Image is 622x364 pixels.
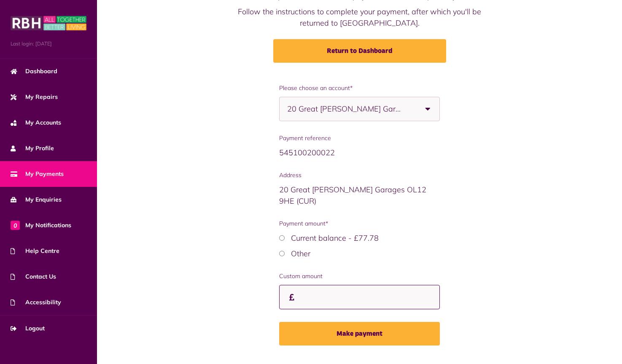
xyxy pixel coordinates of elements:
span: My Repairs [11,93,58,101]
a: Return to Dashboard [273,39,446,63]
span: My Notifications [11,221,71,230]
p: Follow the instructions to complete your payment, after which you'll be returned to [GEOGRAPHIC_D... [237,6,482,29]
span: My Profile [11,144,54,153]
span: My Enquiries [11,195,62,204]
span: Dashboard [11,67,57,76]
span: My Payments [11,170,64,178]
span: Help Centre [11,247,59,255]
span: Payment reference [279,134,440,143]
span: Contact Us [11,272,56,281]
span: Address [279,171,440,180]
img: MyRBH [11,15,86,32]
span: Last login: [DATE] [11,40,86,48]
span: Please choose an account* [279,84,440,93]
span: 545100200022 [279,148,335,157]
label: Custom amount [279,272,440,281]
span: My Accounts [11,118,61,127]
button: Make payment [279,322,440,345]
label: Current balance - £77.78 [291,233,379,243]
span: Accessibility [11,298,61,307]
span: 20 Great [PERSON_NAME] Garages OL12 9HE (CUR) [279,185,426,206]
span: 0 [11,221,20,230]
span: Logout [11,324,45,333]
span: Payment amount* [279,219,440,228]
label: Other [291,249,310,258]
span: 20 Great [PERSON_NAME] Garages, Rochdale, OL12 9HE - Garage [287,97,403,121]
